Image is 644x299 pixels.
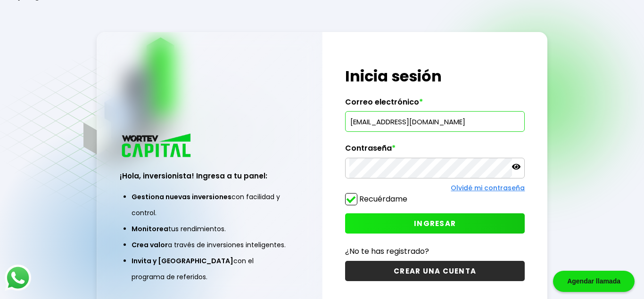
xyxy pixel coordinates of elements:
input: hola@wortev.capital [349,112,521,131]
li: con el programa de referidos. [132,253,288,285]
p: ¿No te has registrado? [345,245,525,257]
label: Recuérdame [359,194,407,204]
button: INGRESAR [345,213,525,234]
span: INGRESAR [414,218,456,228]
span: Gestiona nuevas inversiones [132,192,231,202]
button: CREAR UNA CUENTA [345,261,525,281]
li: a través de inversiones inteligentes. [132,237,288,253]
li: con facilidad y control. [132,189,288,221]
span: Invita y [GEOGRAPHIC_DATA] [132,256,233,266]
a: Olvidé mi contraseña [451,183,525,193]
label: Correo electrónico [345,97,525,112]
h3: ¡Hola, inversionista! Ingresa a tu panel: [120,170,300,181]
a: ¿No te has registrado?CREAR UNA CUENTA [345,245,525,281]
img: logos_whatsapp-icon.242b2217.svg [5,265,31,291]
h1: Inicia sesión [345,65,525,88]
div: Agendar llamada [553,271,635,292]
span: Monitorea [132,224,168,234]
li: tus rendimientos. [132,221,288,237]
span: Crea valor [132,240,168,250]
label: Contraseña [345,144,525,158]
img: logo_wortev_capital [120,132,194,160]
